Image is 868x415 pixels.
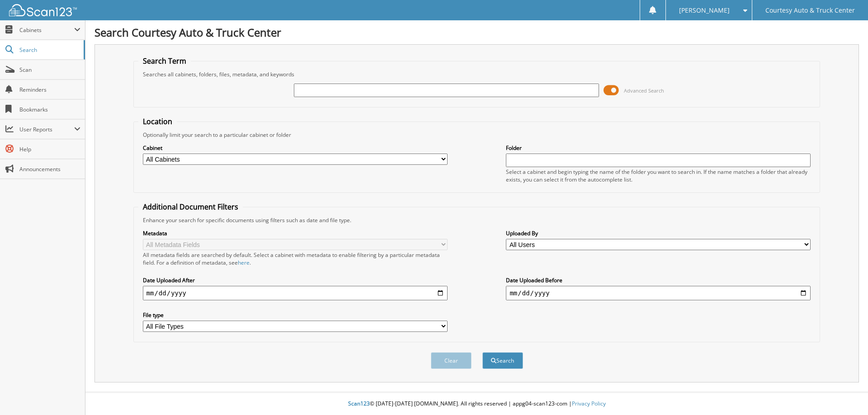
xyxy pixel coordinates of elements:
[19,66,80,74] span: Scan
[94,25,859,40] h1: Search Courtesy Auto & Truck Center
[19,46,79,54] span: Search
[624,87,664,94] span: Advanced Search
[679,8,730,13] span: [PERSON_NAME]
[138,70,816,78] div: Searches all cabinets, folders, files, metadata, and keywords
[765,8,855,13] span: Courtesy Auto & Truck Center
[348,400,370,407] span: Scan123
[506,229,811,237] label: Uploaded By
[143,251,448,266] div: All metadata fields are searched by default. Select a cabinet with metadata to enable filtering b...
[138,131,816,139] div: Optionally limit your search to a particular cabinet or folder
[506,286,811,300] input: end
[19,145,80,153] span: Help
[138,216,816,224] div: Enhance your search for specific documents using filters such as date and file type.
[431,352,472,369] button: Clear
[238,259,250,266] a: here
[138,56,191,66] legend: Search Term
[143,286,448,300] input: start
[138,202,243,212] legend: Additional Document Filters
[506,276,811,284] label: Date Uploaded Before
[143,311,448,319] label: File type
[19,106,80,113] span: Bookmarks
[143,229,448,237] label: Metadata
[143,144,448,152] label: Cabinet
[482,352,523,369] button: Search
[19,165,80,173] span: Announcements
[9,4,77,16] img: scan123-logo-white.svg
[138,117,177,126] legend: Location
[572,400,606,407] a: Privacy Policy
[85,393,868,415] div: © [DATE]-[DATE] [DOMAIN_NAME]. All rights reserved | appg04-scan123-com |
[19,86,80,93] span: Reminders
[19,26,74,34] span: Cabinets
[506,144,811,152] label: Folder
[143,276,448,284] label: Date Uploaded After
[19,126,74,133] span: User Reports
[506,168,811,183] div: Select a cabinet and begin typing the name of the folder you want to search in. If the name match...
